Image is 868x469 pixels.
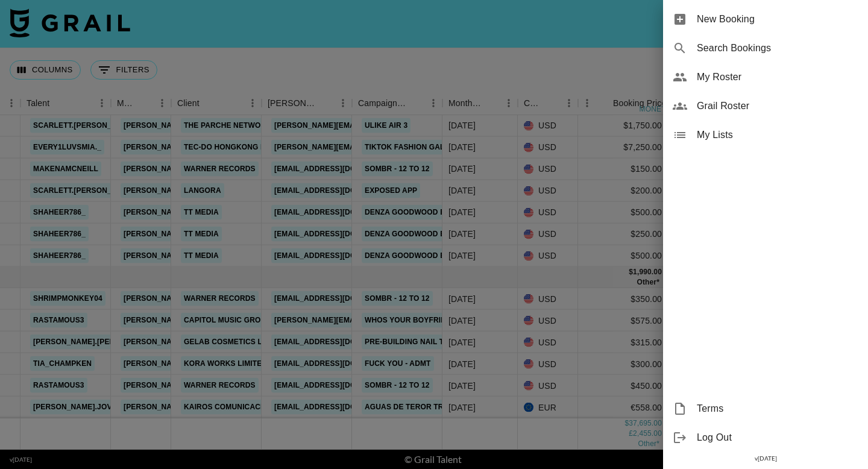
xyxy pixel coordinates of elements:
[663,394,868,423] div: Terms
[697,401,858,416] span: Terms
[697,70,858,84] span: My Roster
[663,452,868,465] div: v [DATE]
[697,430,858,445] span: Log Out
[697,128,858,142] span: My Lists
[663,5,868,34] div: New Booking
[663,63,868,92] div: My Roster
[697,12,858,27] span: New Booking
[663,423,868,452] div: Log Out
[697,41,858,55] span: Search Bookings
[663,121,868,150] div: My Lists
[697,99,858,113] span: Grail Roster
[663,92,868,121] div: Grail Roster
[663,34,868,63] div: Search Bookings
